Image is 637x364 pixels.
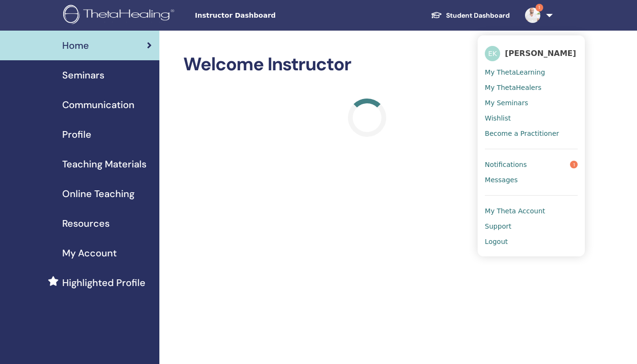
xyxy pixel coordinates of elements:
[478,35,585,256] ul: 1
[536,4,543,11] span: 1
[431,11,442,19] img: graduation-cap-white.svg
[485,222,511,231] span: Support
[62,187,134,201] span: Online Teaching
[485,110,578,126] a: Wishlist
[62,68,104,82] span: Seminars
[485,126,578,141] a: Become a Practitioner
[485,237,508,246] span: Logout
[485,68,545,77] span: My ThetaLearning
[485,65,578,80] a: My ThetaLearning
[63,5,178,26] img: logo.png
[62,98,134,112] span: Communication
[570,161,578,168] span: 1
[485,207,545,215] span: My Theta Account
[195,11,338,21] span: Instructor Dashboard
[485,99,528,107] span: My Seminars
[485,160,527,169] span: Notifications
[62,216,110,231] span: Resources
[62,38,89,53] span: Home
[62,246,117,260] span: My Account
[485,219,578,234] a: Support
[485,129,559,138] span: Become a Practitioner
[505,48,576,58] span: [PERSON_NAME]
[485,46,500,61] span: EK
[485,80,578,95] a: My ThetaHealers
[423,7,517,24] a: Student Dashboard
[62,127,91,142] span: Profile
[485,114,511,122] span: Wishlist
[485,83,541,92] span: My ThetaHealers
[62,157,146,171] span: Teaching Materials
[485,172,578,188] a: Messages
[485,176,518,184] span: Messages
[485,203,578,219] a: My Theta Account
[183,54,551,76] h2: Welcome Instructor
[485,157,578,172] a: Notifications1
[62,276,145,290] span: Highlighted Profile
[485,43,578,65] a: EK[PERSON_NAME]
[525,8,540,23] img: default.jpg
[485,234,578,249] a: Logout
[485,95,578,110] a: My Seminars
